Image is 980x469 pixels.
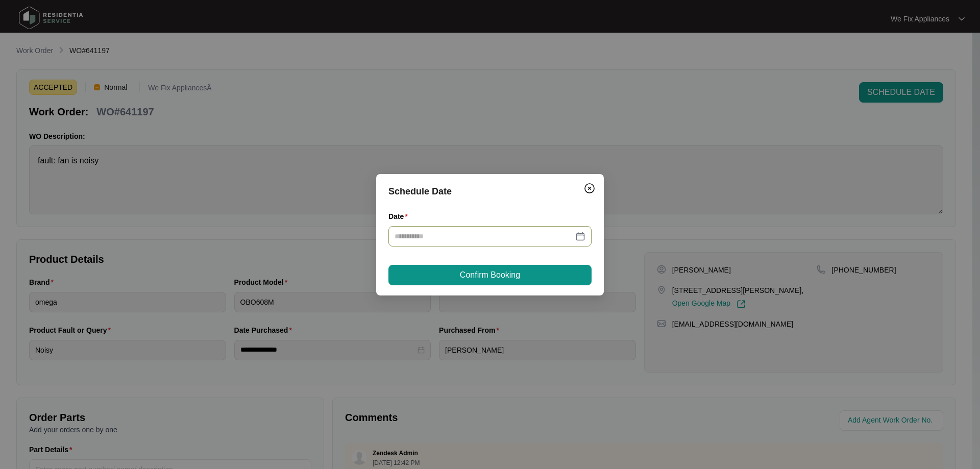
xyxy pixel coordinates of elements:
img: closeCircle [583,182,596,194]
button: Close [581,180,598,196]
button: Confirm Booking [388,265,592,285]
input: Date [395,231,573,242]
span: Confirm Booking [460,269,520,281]
label: Date [388,211,412,221]
div: Schedule Date [388,184,592,199]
